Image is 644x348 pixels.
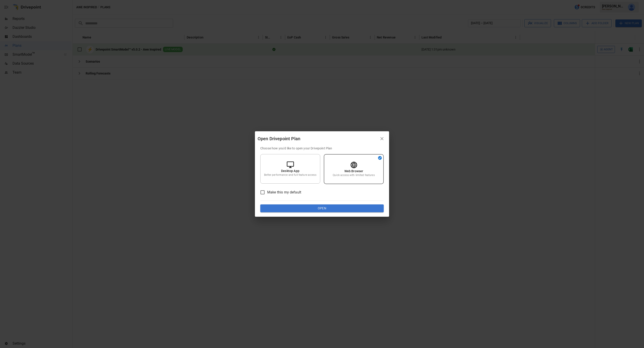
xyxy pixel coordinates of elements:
p: Web Browser [344,169,363,173]
p: Desktop App [281,169,299,173]
p: Better performance and full feature access [264,173,316,177]
p: Choose how you'd like to open your Drivepoint Plan [260,146,384,151]
span: Make this my default [267,190,301,195]
p: Quick access with limited features [333,173,375,177]
div: Open Drivepoint Plan [258,135,377,142]
button: Open [260,204,384,212]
